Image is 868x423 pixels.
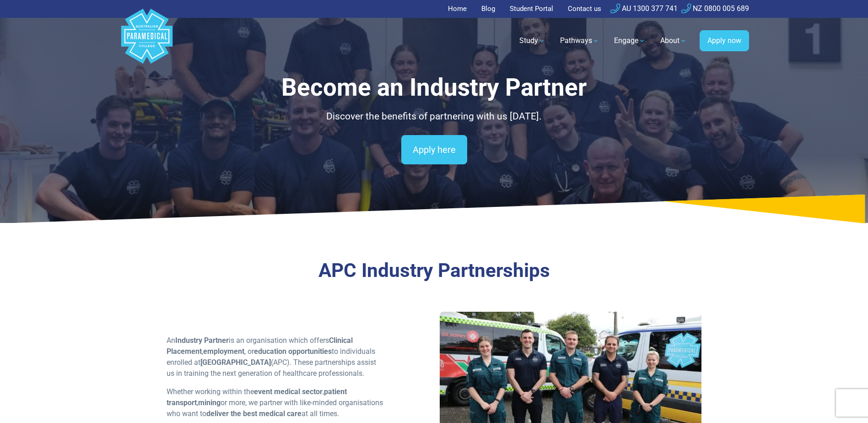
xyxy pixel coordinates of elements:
[198,398,221,407] strong: mining
[203,347,244,356] strong: employment
[167,335,383,379] p: An is an organisation which offers , , or to individuals enrolled at (APC). These partnerships as...
[655,28,692,54] a: About
[700,30,749,51] a: Apply now
[167,387,347,407] strong: patient transport
[167,386,383,419] p: Whether working within the , , or more, we partner with like-minded organisations who want to at ...
[514,28,551,54] a: Study
[609,28,651,54] a: Engage
[167,73,702,102] h1: Become an Industry Partner
[555,28,605,54] a: Pathways
[401,135,467,164] a: Apply here
[167,259,702,282] h3: APC Industry Partnerships
[254,347,332,356] strong: education opportunities
[610,4,678,13] a: AU 1300 377 741
[254,387,323,396] strong: event medical sector
[681,4,749,13] a: NZ 0800 005 689
[167,109,702,124] p: Discover the benefits of partnering with us [DATE].
[200,358,271,367] strong: [GEOGRAPHIC_DATA]
[119,18,174,64] a: Australian Paramedical College
[175,336,229,345] strong: Industry Partner
[206,409,302,418] strong: deliver the best medical care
